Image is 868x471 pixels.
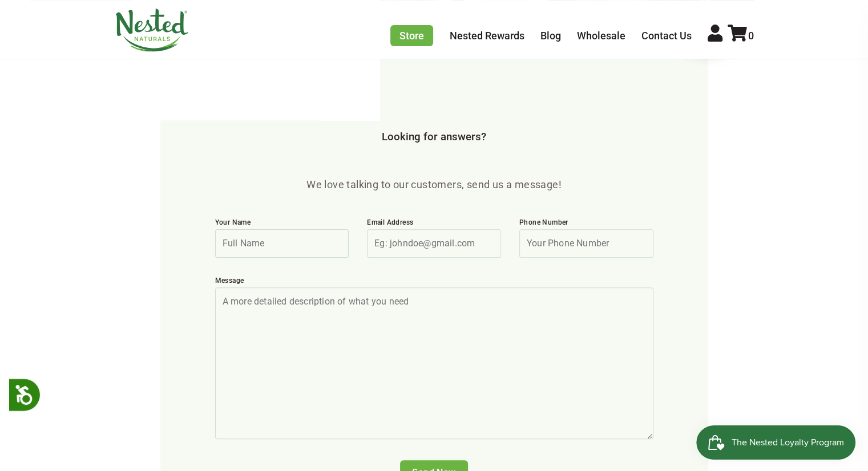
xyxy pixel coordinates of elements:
a: Nested Rewards [450,30,524,42]
a: Store [390,25,433,46]
input: Your Phone Number [519,229,653,258]
label: Email Address [367,218,501,229]
label: Phone Number [519,218,653,229]
label: Your Name [215,218,349,229]
a: Contact Us [641,30,692,42]
img: Nested Naturals [115,9,189,52]
a: 0 [728,30,754,42]
label: Message [215,276,653,287]
a: Blog [540,30,561,42]
input: Eg: johndoe@gmail.com [367,229,501,258]
h3: Looking for answers? [115,131,754,144]
a: Wholesale [577,30,625,42]
iframe: Button to open loyalty program pop-up [696,425,857,460]
p: We love talking to our customers, send us a message! [206,177,663,193]
input: Full Name [215,229,349,258]
span: 0 [748,30,754,42]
